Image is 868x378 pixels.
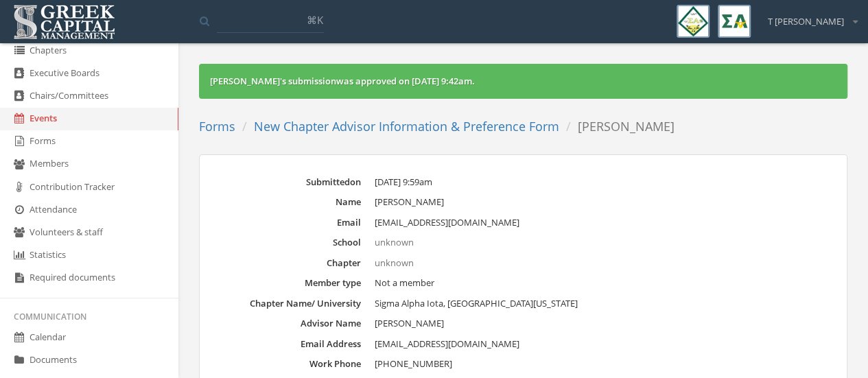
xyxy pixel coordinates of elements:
[217,216,361,229] dt: Email
[217,276,361,290] dt: Member type
[375,357,452,370] span: [PHONE_NUMBER]
[375,257,414,269] span: unknown
[217,357,361,370] dt: Work Phone
[375,236,414,248] span: unknown
[768,15,844,28] span: T [PERSON_NAME]
[375,196,830,209] dd: [PERSON_NAME]
[217,236,361,249] dt: School
[759,5,858,28] div: T [PERSON_NAME]
[217,338,361,351] dt: Email Address
[375,276,830,290] dd: Not a member
[412,75,472,87] span: [DATE] 9:42am
[307,13,323,27] span: ⌘K
[375,338,519,350] span: [EMAIL_ADDRESS][DOMAIN_NAME]
[375,176,432,188] span: [DATE] 9:59am
[375,216,830,230] dd: [EMAIL_ADDRESS][DOMAIN_NAME]
[375,317,444,329] span: [PERSON_NAME]
[217,297,361,310] dt: Chapter Name/ University
[559,118,675,136] li: [PERSON_NAME]
[210,75,836,88] div: [PERSON_NAME] 's submission was approved on .
[217,317,361,330] dt: Advisor Name
[199,118,235,134] a: Forms
[254,118,559,134] a: New Chapter Advisor Information & Preference Form
[217,176,361,189] dt: Submitted on
[217,257,361,270] dt: Chapter
[375,297,578,309] span: Sigma Alpha Iota, [GEOGRAPHIC_DATA][US_STATE]
[217,196,361,209] dt: Name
